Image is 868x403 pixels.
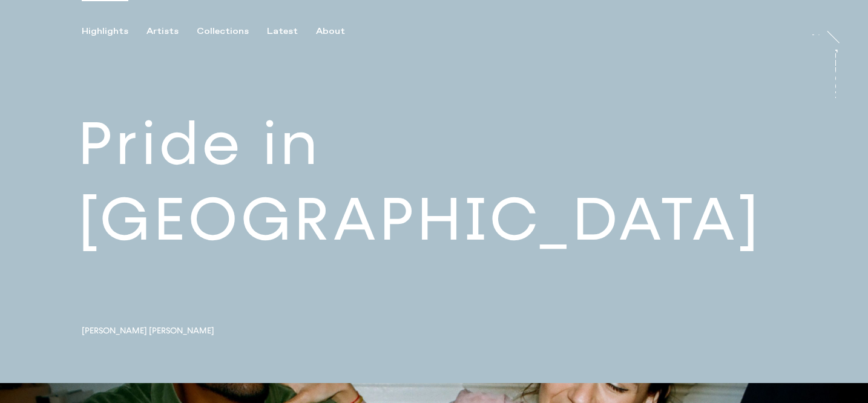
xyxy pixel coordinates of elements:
[82,26,146,37] button: Highlights
[827,49,837,142] div: [PERSON_NAME]
[267,26,316,37] button: Latest
[809,23,821,35] a: At
[835,49,847,99] a: [PERSON_NAME]
[197,26,249,37] div: Collections
[82,26,128,37] div: Highlights
[197,26,267,37] button: Collections
[267,26,298,37] div: Latest
[146,26,197,37] button: Artists
[146,26,179,37] div: Artists
[316,26,345,37] div: About
[316,26,363,37] button: About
